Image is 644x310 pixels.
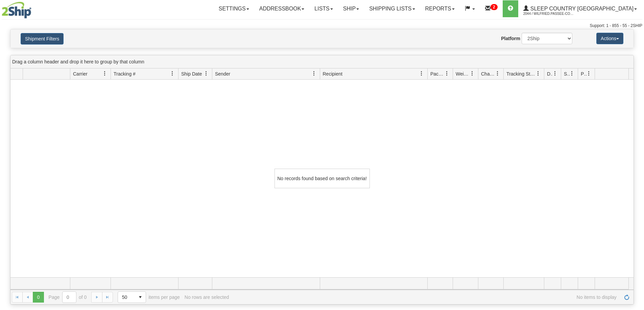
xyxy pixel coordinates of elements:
sup: 2 [491,4,498,10]
span: 2044 / Wilfried.Passee-Coutrin [523,10,574,17]
a: Lists [309,0,338,17]
a: 2 [480,0,503,17]
div: grid grouping header [10,55,634,68]
a: Carrier filter column settings [99,68,111,79]
a: Delivery Status filter column settings [549,68,561,79]
span: Page sizes drop down [118,291,146,303]
a: Addressbook [254,0,310,17]
a: Weight filter column settings [467,68,478,79]
a: Ship Date filter column settings [200,68,212,79]
a: Packages filter column settings [441,68,453,79]
div: No records found based on search criteria! [275,169,370,188]
span: Carrier [73,71,88,77]
span: Delivery Status [547,71,553,77]
span: Charge [481,71,495,77]
a: Sender filter column settings [308,68,320,79]
div: Support: 1 - 855 - 55 - 2SHIP [2,23,642,29]
a: Ship [338,0,364,17]
span: Sender [215,71,230,77]
button: Actions [596,33,623,44]
img: logo2044.jpg [2,2,31,19]
a: Reports [420,0,460,17]
a: Settings [214,0,254,17]
span: Page 0 [33,292,44,303]
span: Sleep Country [GEOGRAPHIC_DATA] [529,6,634,11]
span: Tracking # [114,71,136,77]
a: Refresh [621,292,632,303]
a: Shipment Issues filter column settings [566,68,578,79]
span: 50 [122,294,131,301]
iframe: chat widget [628,120,643,189]
span: Packages [430,71,445,77]
span: No items to display [234,294,617,300]
button: Shipment Filters [21,33,64,45]
span: Tracking Status [506,71,536,77]
span: Pickup Status [581,71,587,77]
span: Page of 0 [49,291,87,303]
div: No rows are selected [185,294,229,300]
span: Recipient [323,71,342,77]
a: Recipient filter column settings [416,68,427,79]
a: Shipping lists [364,0,420,17]
span: Shipment Issues [564,71,570,77]
a: Charge filter column settings [492,68,503,79]
a: Tracking # filter column settings [167,68,178,79]
a: Pickup Status filter column settings [583,68,595,79]
span: Weight [456,71,470,77]
span: items per page [118,291,180,303]
span: Ship Date [181,71,202,77]
a: Tracking Status filter column settings [532,68,544,79]
label: Platform [501,35,520,42]
span: select [135,292,146,303]
a: Sleep Country [GEOGRAPHIC_DATA] 2044 / Wilfried.Passee-Coutrin [518,0,642,17]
